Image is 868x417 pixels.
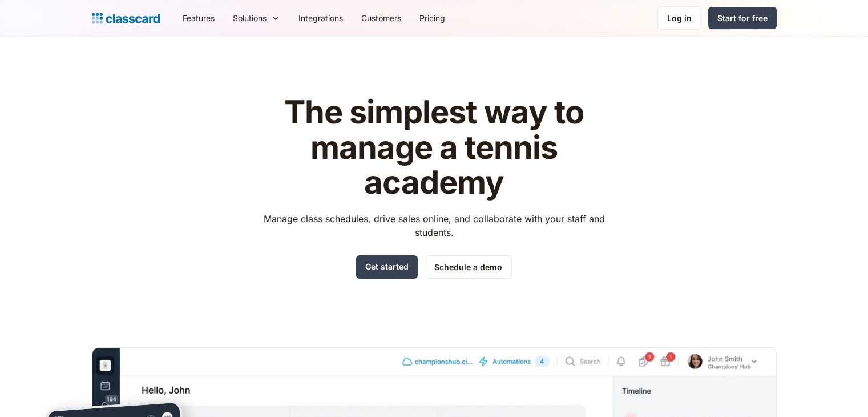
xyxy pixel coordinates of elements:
div: Solutions [224,5,289,31]
p: Manage class schedules, drive sales online, and collaborate with your staff and students. [253,212,615,239]
div: Solutions [233,12,267,24]
h1: The simplest way to manage a tennis academy [253,95,615,201]
a: Logo [92,10,160,26]
div: Start for free [717,12,768,24]
a: Get started [356,255,418,279]
a: Schedule a demo [425,255,512,279]
a: Start for free [708,7,777,29]
a: Customers [352,5,410,31]
a: Log in [657,6,701,30]
a: Features [173,5,224,31]
div: Log in [667,12,692,24]
a: Integrations [289,5,352,31]
a: Pricing [410,5,454,31]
